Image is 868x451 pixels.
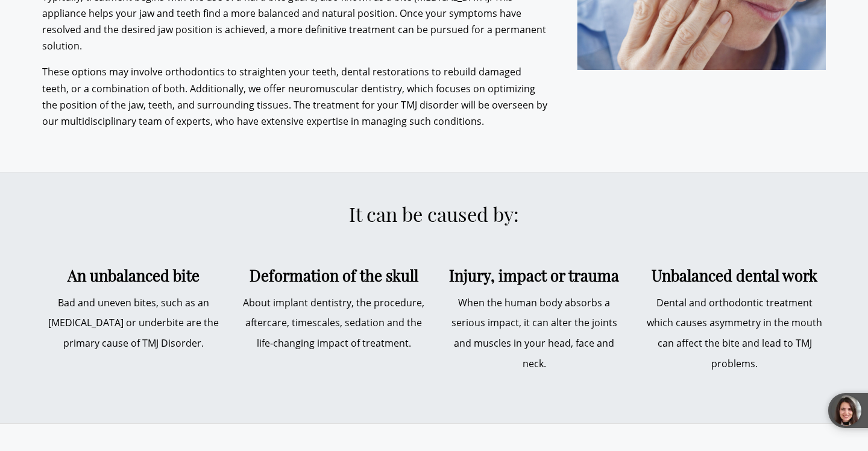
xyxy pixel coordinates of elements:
[644,266,826,285] h4: Unbalanced dental work
[42,293,225,354] p: Bad and uneven bites, such as an [MEDICAL_DATA] or underbite are the primary cause of TMJ Disorder.
[644,293,826,374] p: Dental and orthodontic treatment which causes asymmetry in the mouth can affect the bite and lead...
[42,64,549,130] p: These options may involve orthodontics to straighten your teeth, dental restorations to rebuild d...
[243,266,426,285] h4: Deformation of the skull
[443,266,626,285] h4: Injury, impact or trauma
[42,266,225,285] h4: An unbalanced bite
[42,203,826,226] h2: It can be caused by:
[443,293,626,374] p: When the human body absorbs a serious impact, it can alter the joints and muscles in your head, f...
[243,293,426,354] p: About implant dentistry, the procedure, aftercare, timescales, sedation and the life-changing imp...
